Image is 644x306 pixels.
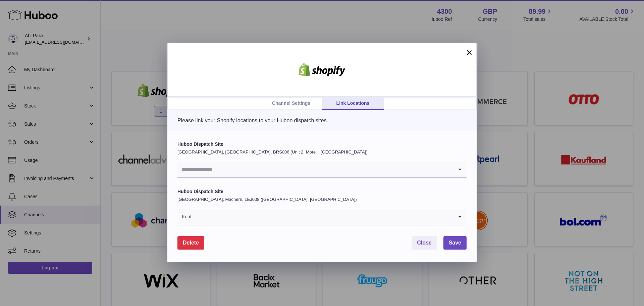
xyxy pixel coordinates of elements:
label: Huboo Dispatch Site [177,188,467,195]
button: × [465,48,473,56]
a: Link Locations [322,97,384,110]
button: Delete [177,236,204,250]
span: Close [417,240,432,246]
span: Save [449,240,461,246]
input: Search for option [192,209,453,225]
button: Close [412,236,437,250]
label: Huboo Dispatch Site [177,141,467,147]
input: Search for option [177,162,453,177]
span: Delete [183,240,199,246]
a: Channel Settings [260,97,322,110]
p: [GEOGRAPHIC_DATA], [GEOGRAPHIC_DATA], BRS006 (Unit 2, More+, [GEOGRAPHIC_DATA]) [177,149,467,155]
div: Search for option [177,162,467,178]
p: Please link your Shopify locations to your Huboo dispatch sites. [177,117,467,124]
p: [GEOGRAPHIC_DATA], Machern, LEJ008 ([GEOGRAPHIC_DATA], [GEOGRAPHIC_DATA]) [177,196,467,203]
span: Kent [177,209,192,225]
div: Search for option [177,209,467,225]
button: Save [443,236,467,250]
img: shopify [293,63,351,77]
